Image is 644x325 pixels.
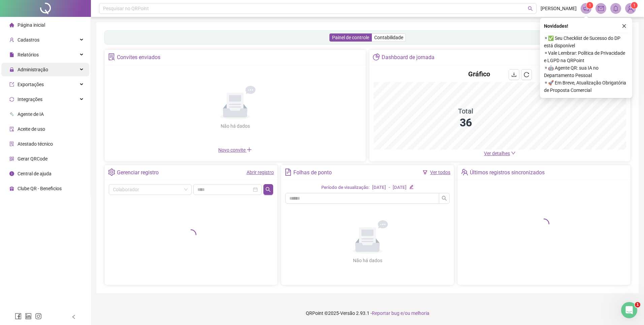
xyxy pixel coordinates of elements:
span: Aceite de uso [18,126,45,132]
span: setting [108,169,115,176]
h4: Gráfico [468,69,490,79]
span: Painel de controle [332,35,369,40]
span: Ver detalhes [484,151,510,156]
span: mail [598,5,604,11]
span: Clube QR - Beneficios [18,186,62,191]
span: info-circle [9,171,14,176]
span: [PERSON_NAME] [541,5,577,12]
a: Ver detalhes down [484,151,516,156]
span: Reportar bug e/ou melhoria [372,310,429,316]
span: Novidades ! [544,22,568,30]
span: export [9,82,14,87]
span: search [528,6,533,11]
div: [DATE] [393,184,407,191]
span: reload [524,72,529,77]
span: gift [9,186,14,191]
span: ⚬ 🚀 Em Breve, Atualização Obrigatória de Proposta Comercial [544,79,628,94]
span: loading [186,229,196,240]
span: Versão [340,310,355,316]
span: Exportações [18,82,44,87]
span: loading [539,219,549,229]
span: lock [9,67,14,72]
div: Dashboard de jornada [382,52,434,63]
span: Cadastros [18,37,39,43]
span: Página inicial [18,22,45,28]
span: Contabilidade [374,35,403,40]
span: 1 [635,302,640,307]
span: ⚬ Vale Lembrar: Política de Privacidade e LGPD na QRPoint [544,49,628,64]
span: Agente de IA [18,111,44,117]
span: team [461,169,468,176]
span: down [511,151,516,155]
span: Atestado técnico [18,141,53,147]
div: - [389,184,390,191]
span: ⚬ 🤖 Agente QR: sua IA no Departamento Pessoal [544,64,628,79]
span: search [265,187,271,192]
span: solution [108,53,115,60]
span: Novo convite [218,147,252,153]
span: user-add [9,37,14,42]
span: 1 [589,3,591,8]
span: facebook [15,313,22,320]
span: Integrações [18,97,42,102]
sup: 1 [586,2,593,9]
span: linkedin [25,313,32,320]
a: Abrir registro [247,170,274,175]
span: notification [583,5,589,11]
img: 89982 [625,3,636,14]
div: Gerenciar registro [117,167,159,178]
span: pie-chart [373,53,380,60]
div: Últimos registros sincronizados [470,167,545,178]
span: Gerar QRCode [18,156,47,161]
span: bell [613,5,619,11]
span: Central de ajuda [18,171,52,176]
span: search [442,196,447,201]
footer: QRPoint © 2025 - 2.93.1 - [91,301,644,325]
span: 1 [633,3,636,8]
span: instagram [35,313,42,320]
span: edit [409,185,414,189]
div: Período de visualização: [321,184,369,191]
div: Não há dados [336,257,398,264]
span: sync [9,97,14,102]
div: Convites enviados [117,52,160,63]
iframe: Intercom live chat [621,302,637,318]
span: audit [9,127,14,131]
div: Folhas de ponto [293,167,332,178]
span: file-text [285,169,292,176]
span: home [9,23,14,27]
span: solution [9,142,14,146]
span: Administração [18,67,48,72]
span: filter [423,170,427,175]
sup: Atualize o seu contato no menu Meus Dados [631,2,638,9]
span: Relatórios [18,52,39,57]
div: [DATE] [372,184,386,191]
span: plus [247,147,252,152]
span: left [71,315,76,319]
span: download [511,72,517,77]
span: close [622,24,626,28]
div: Não há dados [204,122,266,130]
span: file [9,52,14,57]
span: ⚬ ✅ Seu Checklist de Sucesso do DP está disponível [544,34,628,49]
span: qrcode [9,156,14,161]
a: Ver todos [430,170,450,175]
